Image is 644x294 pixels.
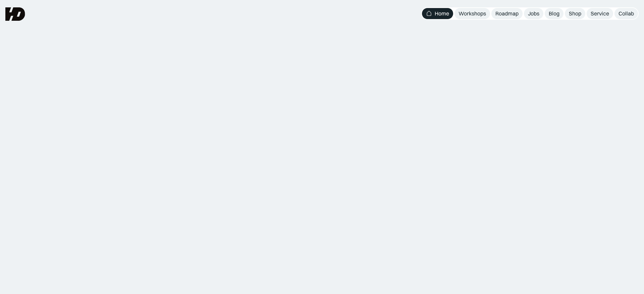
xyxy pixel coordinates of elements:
[495,10,519,17] div: Roadmap
[524,8,543,19] a: Jobs
[619,10,634,17] div: Collab
[459,10,486,17] div: Workshops
[614,8,638,19] a: Collab
[454,8,490,19] a: Workshops
[565,8,585,19] a: Shop
[569,10,581,17] div: Shop
[549,10,559,17] div: Blog
[591,10,609,17] div: Service
[587,8,613,19] a: Service
[435,10,449,17] div: Home
[422,8,453,19] a: Home
[528,10,539,17] div: Jobs
[491,8,523,19] a: Roadmap
[545,8,563,19] a: Blog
